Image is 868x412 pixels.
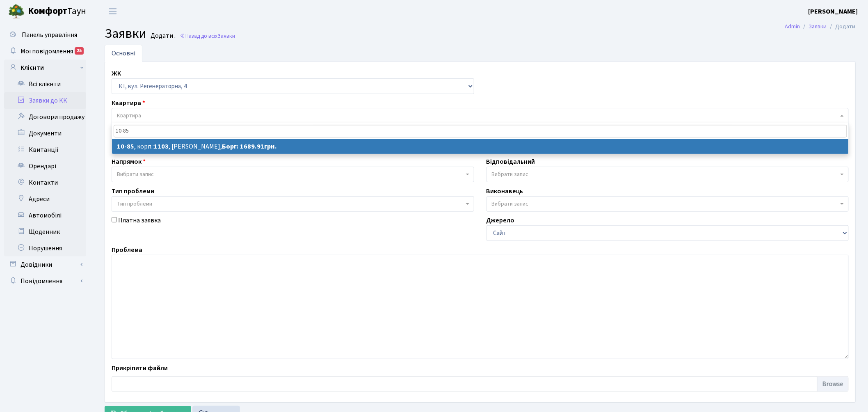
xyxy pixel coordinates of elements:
label: Квартира [112,98,145,108]
a: Повідомлення [4,273,86,289]
b: 1103 [154,142,169,151]
a: Щоденник [4,224,86,240]
span: Заявки [217,32,235,40]
label: Виконавець [487,186,523,196]
span: Панель управління [22,30,77,39]
label: ЖК [112,69,121,78]
b: Комфорт [28,5,67,18]
a: Заявки до КК [4,92,86,109]
b: 10-85 [117,142,134,151]
b: [PERSON_NAME] [809,7,858,16]
label: Проблема [112,245,142,255]
a: Всі клієнти [4,76,86,92]
a: Мої повідомлення25 [4,43,86,60]
a: Орендарі [4,158,86,174]
a: [PERSON_NAME] [809,7,858,16]
a: Документи [4,125,86,142]
label: Джерело [487,215,515,225]
small: Додати . [149,32,176,40]
a: Панель управління [4,27,86,43]
a: Admin [785,22,800,31]
li: , корп.: , [PERSON_NAME], [112,139,848,154]
span: Тип проблеми [117,200,152,208]
a: Заявки [809,22,827,31]
img: logo.png [8,3,25,20]
label: Тип проблеми [112,186,154,196]
a: Квитанції [4,142,86,158]
a: Порушення [4,240,86,256]
a: Автомобілі [4,207,86,224]
b: Борг: 1689.91грн. [222,142,277,151]
label: Прикріпити файли [112,363,168,373]
a: Адреси [4,191,86,207]
span: Вибрати запис [117,170,154,179]
span: Вибрати запис [492,170,529,179]
span: Мої повідомлення [21,47,73,56]
button: Переключити навігацію [103,5,123,18]
div: 25 [75,47,84,55]
li: Додати [827,22,856,31]
label: Напрямок [112,157,146,167]
a: Назад до всіхЗаявки [180,32,235,40]
label: Відповідальний [487,157,535,167]
a: Основні [105,45,142,62]
span: Таун [28,5,86,18]
span: Квартира [117,112,141,120]
a: Клієнти [4,60,86,76]
label: Платна заявка [118,215,161,225]
a: Контакти [4,174,86,191]
nav: breadcrumb [773,18,868,35]
span: Вибрати запис [492,200,529,208]
a: Довідники [4,256,86,273]
span: Заявки [105,24,146,43]
a: Договори продажу [4,109,86,125]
